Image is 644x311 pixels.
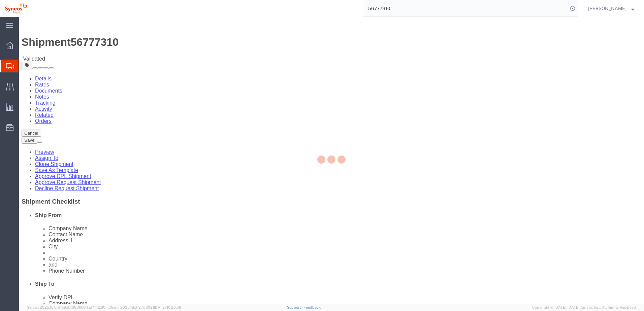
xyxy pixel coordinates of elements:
[27,305,105,309] span: Server: 2025.18.0-d1e9a510831
[363,0,568,16] input: Search for shipment number, reference number
[5,3,27,13] img: logo
[80,305,105,309] span: [DATE] 11:12:30
[154,305,181,309] span: [DATE] 10:20:09
[588,4,635,12] button: [PERSON_NAME]
[532,305,636,310] span: Copyright © [DATE]-[DATE] Agistix Inc., All Rights Reserved
[303,305,321,309] a: Feedback
[108,305,181,309] span: Client: 2025.18.0-27d3021
[287,305,304,309] a: Support
[588,5,626,12] span: Natan Tateishi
